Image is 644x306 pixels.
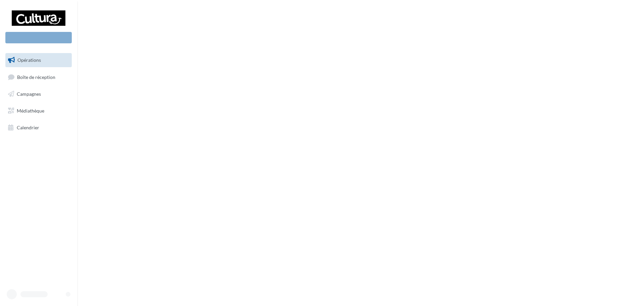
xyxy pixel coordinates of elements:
a: Médiathèque [4,104,73,118]
a: Campagnes [4,87,73,101]
span: Calendrier [17,124,39,130]
a: Calendrier [4,121,73,135]
span: Campagnes [17,91,41,97]
span: Opérations [17,57,41,63]
div: Nouvelle campagne [5,32,72,43]
span: Boîte de réception [17,74,55,80]
span: Médiathèque [17,108,44,114]
a: Opérations [4,53,73,67]
a: Boîte de réception [4,70,73,84]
